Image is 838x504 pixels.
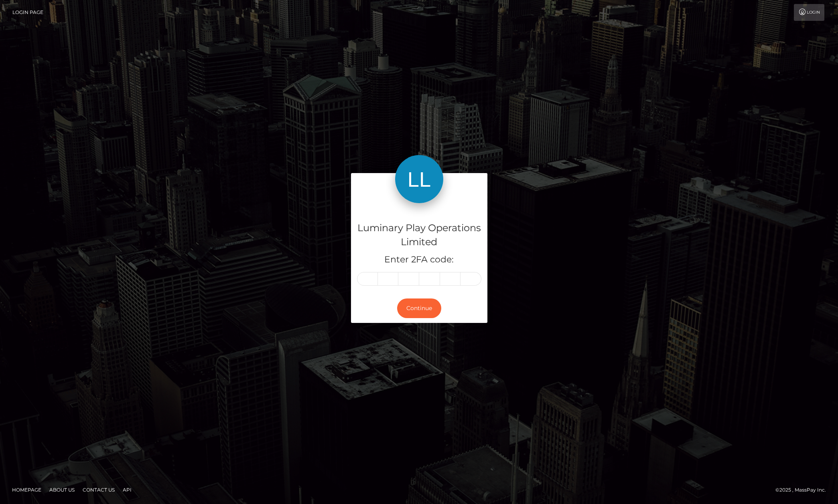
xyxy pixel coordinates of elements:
[395,155,443,203] img: Luminary Play Operations Limited
[357,254,481,266] h5: Enter 2FA code:
[120,484,135,496] a: API
[46,484,78,496] a: About Us
[357,221,481,249] h4: Luminary Play Operations Limited
[775,486,832,494] div: © 2025 , MassPay Inc.
[12,4,43,21] a: Login Page
[794,4,824,21] a: Login
[9,484,45,496] a: Homepage
[397,298,441,318] button: Continue
[79,484,118,496] a: Contact Us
